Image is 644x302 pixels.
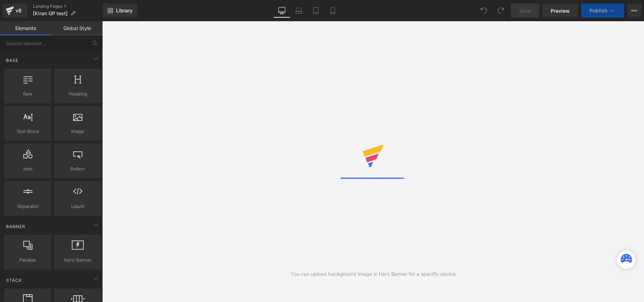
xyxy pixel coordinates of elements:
span: Liquid [56,203,99,210]
button: Publish [581,4,624,18]
a: New Library [103,4,138,18]
span: Preview [551,7,570,14]
span: Library [116,7,133,14]
span: Text Block [6,128,49,135]
a: v6 [3,4,27,18]
button: Undo [477,4,491,18]
div: You can upload background image in Hero Banner for a specific device [291,270,456,278]
a: Tablet [307,4,324,18]
a: Landing Pages [33,4,103,9]
span: Icon [6,165,49,173]
span: Separator [6,203,49,210]
a: Preview [542,4,578,18]
span: Save [519,7,531,14]
span: Button [56,165,99,173]
a: Mobile [324,4,341,18]
div: v6 [14,6,23,15]
span: Publish [590,8,607,13]
span: Image [56,128,99,135]
span: Banner [5,223,26,230]
button: Redo [494,4,508,18]
span: Heading [56,90,99,98]
span: Parallax [6,256,49,264]
a: Desktop [273,4,290,18]
button: More [627,4,641,18]
span: Row [6,90,49,98]
a: Laptop [290,4,307,18]
span: Hero Banner [56,256,99,264]
span: [Kiran GP test] [33,11,68,16]
a: Global Style [51,21,103,35]
span: Stack [5,277,23,284]
span: Base [5,57,19,64]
